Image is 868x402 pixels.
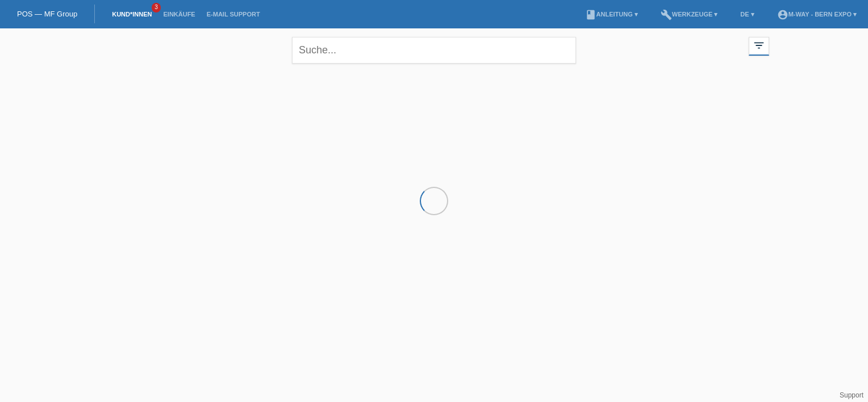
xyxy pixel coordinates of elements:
[579,11,644,18] a: bookAnleitung ▾
[777,9,788,20] i: account_circle
[753,39,765,52] i: filter_list
[201,11,266,18] a: E-Mail Support
[17,10,77,18] a: POS — MF Group
[152,3,161,12] span: 3
[771,11,862,18] a: account_circlem-way - Bern Expo ▾
[157,11,201,18] a: Einkäufe
[655,11,724,18] a: buildWerkzeuge ▾
[661,9,672,20] i: build
[292,37,576,64] input: Suche...
[840,391,863,399] a: Support
[106,11,157,18] a: Kund*innen
[585,9,596,20] i: book
[735,11,759,18] a: DE ▾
